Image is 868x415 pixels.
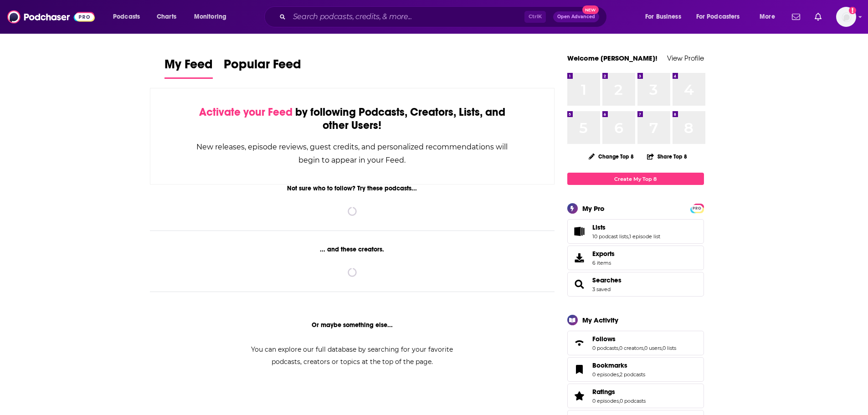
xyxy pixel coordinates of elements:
a: 0 podcasts [620,398,646,404]
span: Ratings [567,384,704,408]
a: Ratings [592,388,646,396]
button: open menu [753,10,786,24]
a: PRO [692,205,703,211]
span: For Podcasters [696,10,740,23]
span: New [582,5,599,14]
span: Exports [570,251,589,264]
button: open menu [639,10,693,24]
span: Monitoring [194,10,226,23]
span: , [662,345,663,351]
span: Bookmarks [567,357,704,382]
a: 2 podcasts [620,371,645,378]
div: New releases, episode reviews, guest credits, and personalized recommendations will begin to appe... [196,140,509,167]
div: by following Podcasts, Creators, Lists, and other Users! [196,106,509,132]
span: , [619,398,620,404]
button: Share Top 8 [647,148,688,165]
span: Exports [592,250,615,258]
span: My Feed [164,56,213,77]
div: You can explore our full database by searching for your favorite podcasts, creators or topics at ... [240,343,464,368]
a: 0 episodes [592,371,619,378]
a: 0 creators [619,345,643,351]
span: Popular Feed [224,56,301,77]
div: My Activity [582,316,618,324]
span: Charts [157,10,176,23]
img: Podchaser - Follow, Share and Rate Podcasts [7,8,95,26]
span: , [628,233,629,240]
div: Not sure who to follow? Try these podcasts... [150,184,555,192]
span: Activate your Feed [199,105,293,119]
a: View Profile [667,54,704,62]
a: Show notifications dropdown [811,9,825,25]
button: open menu [188,10,238,24]
a: Follows [570,337,589,349]
span: Follows [592,335,616,343]
div: Search podcasts, credits, & more... [273,6,616,27]
a: Popular Feed [224,56,301,79]
span: Ratings [592,388,615,396]
span: Lists [567,219,704,244]
button: Change Top 8 [583,151,640,162]
a: Exports [567,246,704,270]
span: For Business [645,10,681,23]
img: User Profile [836,7,856,27]
a: Searches [570,278,589,291]
svg: Add a profile image [849,7,856,14]
a: Lists [570,225,589,238]
button: Show profile menu [836,7,856,27]
a: My Feed [164,56,213,79]
span: Searches [567,272,704,297]
span: Logged in as gabrielle.gantz [836,7,856,27]
button: Open AdvancedNew [553,11,599,22]
a: 10 podcast lists [592,233,628,240]
a: Show notifications dropdown [788,9,804,25]
span: Follows [567,331,704,355]
a: 0 lists [663,345,676,351]
span: , [643,345,644,351]
span: More [760,10,775,23]
span: Open Advanced [557,15,595,19]
button: open menu [690,10,753,24]
span: PRO [692,205,703,212]
span: , [619,371,620,378]
a: Create My Top 8 [567,173,704,185]
a: Searches [592,276,621,284]
div: ... and these creators. [150,246,555,253]
span: Podcasts [113,10,140,23]
a: 3 saved [592,286,611,292]
a: Charts [151,10,182,24]
a: 1 episode list [629,233,660,240]
a: 0 podcasts [592,345,618,351]
button: open menu [107,10,152,24]
input: Search podcasts, credits, & more... [289,10,524,24]
a: Ratings [570,389,589,402]
span: , [618,345,619,351]
span: Bookmarks [592,361,627,369]
span: Lists [592,223,606,231]
div: My Pro [582,204,605,213]
a: 0 users [644,345,662,351]
div: Or maybe something else... [150,321,555,329]
a: 0 episodes [592,398,619,404]
span: 6 items [592,260,615,266]
a: Welcome [PERSON_NAME]! [567,54,657,62]
a: Follows [592,335,676,343]
a: Bookmarks [592,361,645,369]
a: Bookmarks [570,363,589,376]
span: Ctrl K [524,11,546,23]
a: Lists [592,223,660,231]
